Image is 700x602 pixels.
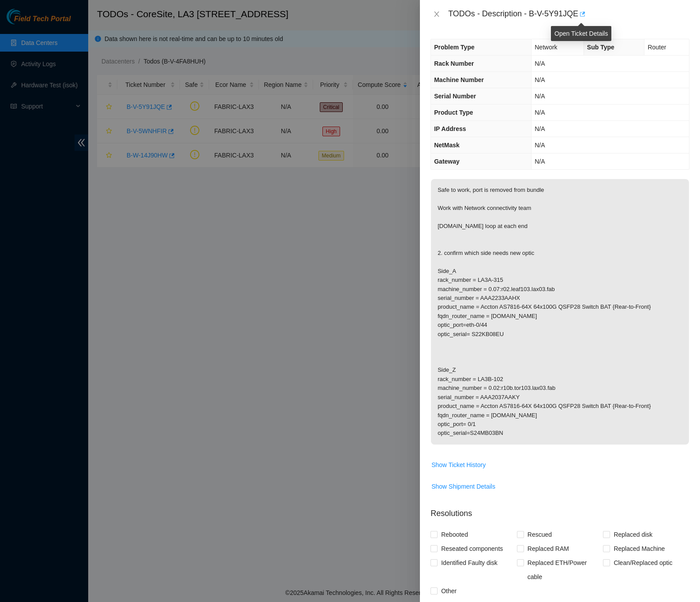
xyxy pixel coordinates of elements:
span: Sub Type [587,44,614,51]
span: Gateway [434,158,460,165]
span: N/A [535,60,545,67]
span: Replaced disk [610,527,656,542]
span: Product Type [434,109,473,116]
span: Router [648,44,666,51]
p: Safe to work, port is removed from bundle Work with Network connectivity team [DOMAIN_NAME] loop ... [431,179,689,445]
span: Other [438,584,460,598]
span: Rack Number [434,60,474,67]
button: Show Ticket History [431,458,486,472]
span: N/A [535,109,545,116]
button: Close [430,10,443,19]
div: Open Ticket Details [551,26,611,41]
span: Replaced RAM [524,542,573,556]
span: Reseated components [438,542,506,556]
span: Clean/Replaced optic [610,556,676,570]
span: Serial Number [434,93,476,100]
span: Identified Faulty disk [438,556,501,570]
span: N/A [535,125,545,132]
div: TODOs - Description - B-V-5Y91JQE [448,7,689,21]
span: Network [535,44,557,51]
span: close [433,11,440,18]
span: N/A [535,142,545,149]
span: Show Shipment Details [431,482,495,491]
button: Show Shipment Details [431,479,496,494]
span: NetMask [434,142,460,149]
span: N/A [535,158,545,165]
span: N/A [535,93,545,100]
span: Problem Type [434,44,475,51]
span: Rescued [524,527,555,542]
span: Replaced ETH/Power cable [524,556,603,584]
span: IP Address [434,125,466,132]
span: Machine Number [434,76,484,83]
span: N/A [535,76,545,83]
span: Replaced Machine [610,542,668,556]
span: Show Ticket History [431,460,486,470]
p: Resolutions [430,501,689,520]
span: Rebooted [438,527,472,542]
